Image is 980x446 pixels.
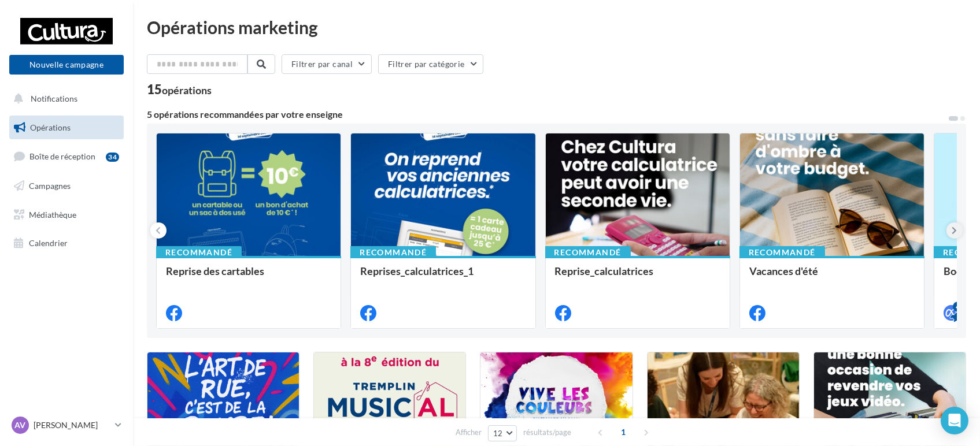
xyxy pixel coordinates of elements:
[488,425,517,441] button: 12
[350,246,436,259] div: Recommandé
[31,94,77,103] span: Notifications
[456,427,482,438] span: Afficher
[29,151,95,161] span: Boîte de réception
[614,423,633,441] span: 1
[7,231,126,255] a: Calendrier
[555,265,720,288] div: Reprise_calculatrices
[378,54,483,74] button: Filtrer par catégorie
[941,407,968,434] div: Open Intercom Messenger
[7,144,126,169] a: Boîte de réception34
[15,419,26,431] span: AV
[493,429,503,438] span: 12
[7,116,126,140] a: Opérations
[106,153,119,162] div: 34
[29,181,71,191] span: Campagnes
[34,419,110,431] p: [PERSON_NAME]
[545,246,631,259] div: Recommandé
[30,122,71,132] span: Opérations
[749,265,915,288] div: Vacances d'été
[156,246,242,259] div: Recommandé
[523,427,571,438] span: résultats/page
[360,265,526,288] div: Reprises_calculatrices_1
[147,83,212,96] div: 15
[166,265,331,288] div: Reprise des cartables
[162,85,212,95] div: opérations
[7,203,126,227] a: Médiathèque
[29,238,68,248] span: Calendrier
[9,414,124,436] a: AV [PERSON_NAME]
[7,174,126,198] a: Campagnes
[953,302,963,312] div: 4
[282,54,372,74] button: Filtrer par canal
[147,110,948,119] div: 5 opérations recommandées par votre enseigne
[147,18,966,36] div: Opérations marketing
[739,246,825,259] div: Recommandé
[9,55,124,75] button: Nouvelle campagne
[29,209,76,219] span: Médiathèque
[7,87,121,111] button: Notifications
